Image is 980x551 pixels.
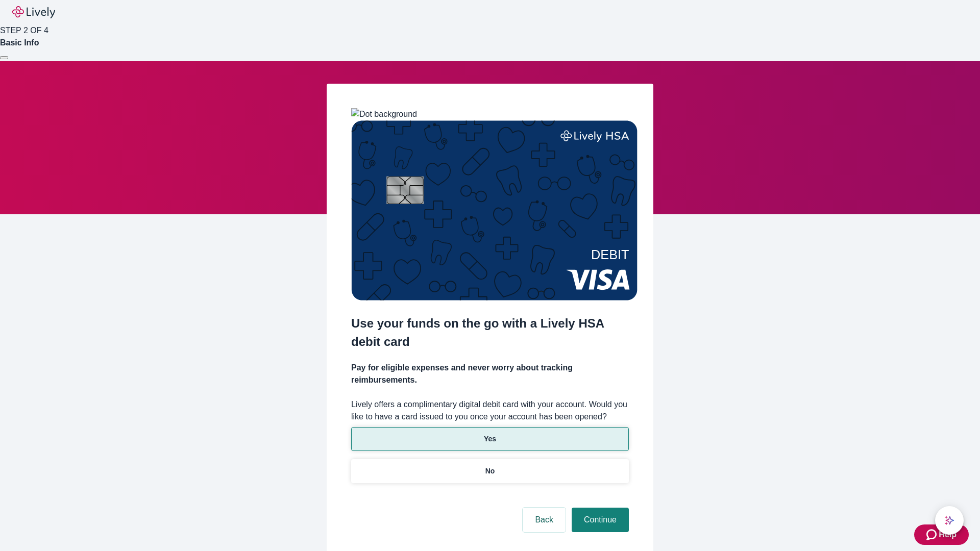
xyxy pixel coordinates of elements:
[939,529,957,541] span: Help
[484,434,496,444] p: Yes
[572,508,629,532] button: Continue
[914,524,969,545] button: Zendesk support iconHelp
[351,427,629,451] button: Yes
[351,120,638,300] img: Debit card
[351,362,629,386] h4: Pay for eligible expenses and never worry about tracking reimbursements.
[523,508,566,532] button: Back
[935,506,964,535] button: chat
[351,459,629,483] button: No
[12,6,55,18] img: Lively
[926,529,939,541] svg: Zendesk support icon
[944,515,954,525] svg: Lively AI Assistant
[485,466,495,477] p: No
[351,314,629,351] h2: Use your funds on the go with a Lively HSA debit card
[351,398,629,423] label: Lively offers a complimentary digital debit card with your account. Would you like to have a card...
[351,108,417,120] img: Dot background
